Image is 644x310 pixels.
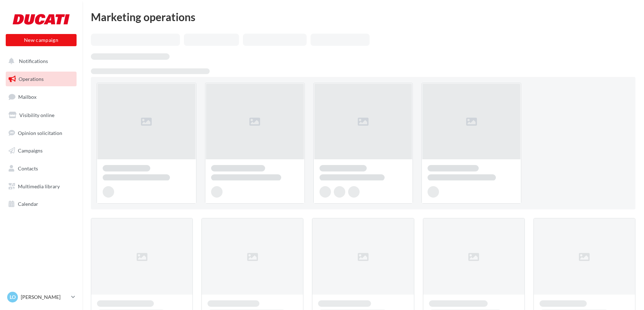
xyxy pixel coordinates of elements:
span: Calendar [18,201,38,207]
span: Campaigns [18,147,43,154]
span: Multimedia library [18,183,60,189]
a: Opinion solicitation [4,126,78,141]
a: Operations [4,72,78,87]
a: Visibility online [4,108,78,123]
a: Campaigns [4,143,78,158]
div: Marketing operations [91,11,635,22]
span: Contacts [18,165,38,171]
span: Visibility online [19,112,54,118]
button: Notifications [4,54,75,69]
a: Contacts [4,161,78,176]
a: Calendar [4,197,78,212]
span: Notifications [19,58,48,64]
span: Operations [19,76,44,82]
button: New campaign [6,34,77,46]
span: Mailbox [18,94,36,100]
a: Mailbox [4,89,78,105]
span: LO [10,294,16,301]
a: LO [PERSON_NAME] [6,290,77,304]
span: Opinion solicitation [18,130,62,136]
a: Multimedia library [4,179,78,194]
p: [PERSON_NAME] [21,294,68,301]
